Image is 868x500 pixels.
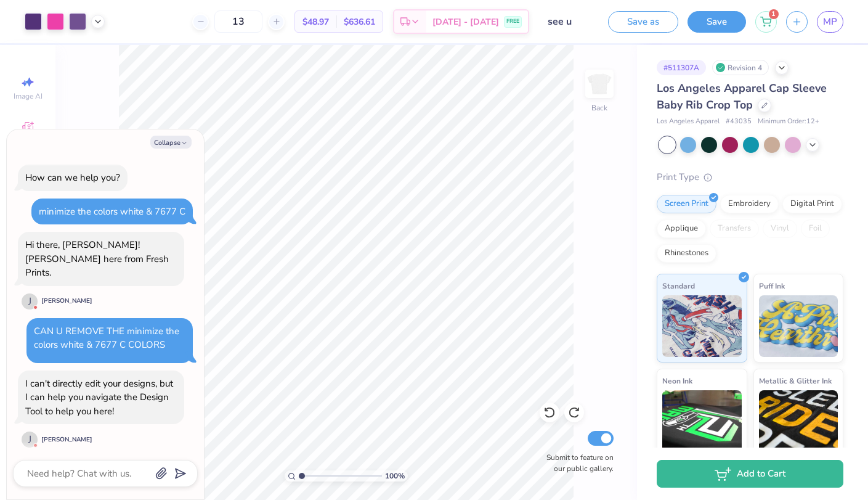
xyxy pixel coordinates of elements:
div: # 511307A [657,60,706,75]
input: – – [214,10,262,33]
span: Metallic & Glitter Ink [759,374,832,387]
input: Untitled Design [538,9,599,34]
div: [PERSON_NAME] [41,297,92,306]
span: Neon Ink [662,374,692,387]
label: Submit to feature on our public gallery. [540,452,614,474]
span: Image AI [14,91,43,101]
div: Digital Print [782,195,842,213]
span: $48.97 [302,15,329,28]
span: Standard [662,279,695,292]
div: Revision 4 [712,60,769,75]
div: Transfers [710,219,759,238]
span: 1 [769,9,779,19]
span: FREE [506,17,519,26]
span: [DATE] - [DATE] [432,15,499,28]
div: How can we help you? [25,171,120,184]
span: Los Angeles Apparel Cap Sleeve Baby Rib Crop Top [657,81,827,112]
a: MP [817,11,843,33]
span: Minimum Order: 12 + [758,117,819,127]
button: Save [688,11,746,33]
div: Print Type [657,170,843,184]
div: [PERSON_NAME] [41,435,92,445]
span: 100 % [385,470,405,482]
img: Back [587,72,612,96]
div: J [22,293,38,309]
span: Puff Ink [759,279,785,292]
div: Foil [801,219,830,238]
span: Los Angeles Apparel [657,117,720,127]
div: Applique [657,219,706,238]
div: Vinyl [763,219,797,238]
img: Metallic & Glitter Ink [759,390,838,452]
div: J [22,432,38,448]
span: MP [823,15,837,29]
div: Rhinestones [657,244,716,263]
div: Hi there, [PERSON_NAME]! [PERSON_NAME] here from Fresh Prints. [25,239,169,279]
div: Back [591,102,607,113]
div: Screen Print [657,195,716,213]
div: CAN U REMOVE THE minimize the colors white & 7677 C COLORS [34,325,179,351]
button: Add to Cart [657,460,843,488]
img: Standard [662,295,742,357]
button: Collapse [150,136,192,149]
span: $636.61 [344,15,375,28]
div: Embroidery [720,195,779,213]
div: minimize the colors white & 7677 C [39,205,185,218]
img: Puff Ink [759,295,838,357]
div: I can't directly edit your designs, but I can help you navigate the Design Tool to help you here! [25,377,173,417]
span: # 43035 [726,117,752,127]
img: Neon Ink [662,390,742,452]
button: Save as [608,11,678,33]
